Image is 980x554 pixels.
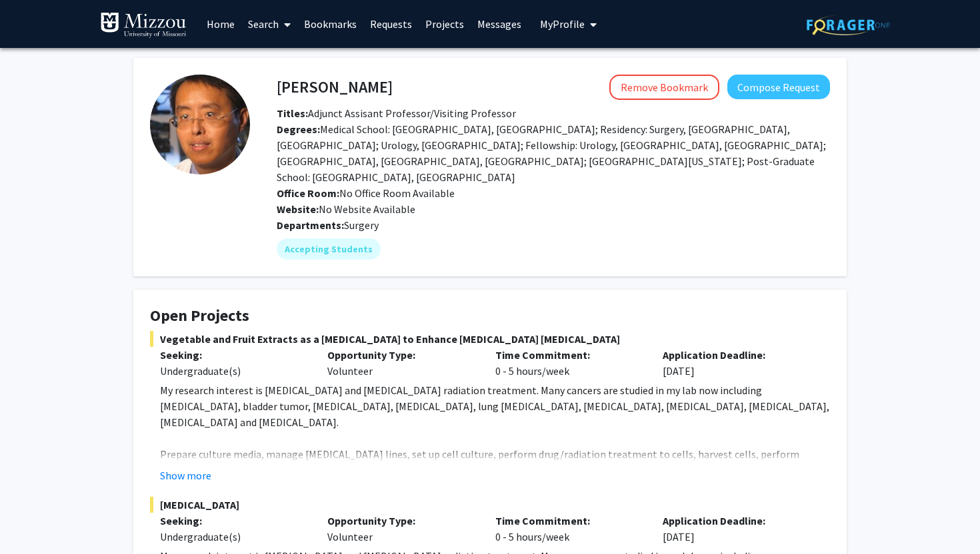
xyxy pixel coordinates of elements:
a: Home [200,1,241,47]
span: Surgery [344,218,379,232]
p: Opportunity Type: [327,513,475,529]
div: [DATE] [653,347,820,379]
p: Time Commitment: [495,513,643,529]
span: [MEDICAL_DATA] [150,497,830,513]
span: Medical School: [GEOGRAPHIC_DATA], [GEOGRAPHIC_DATA]; Residency: Surgery, [GEOGRAPHIC_DATA], [GEO... [277,123,826,184]
img: Profile Picture [150,75,250,174]
button: Show more [160,467,211,483]
b: Degrees: [277,123,320,136]
button: Remove Bookmark [609,75,719,100]
p: Opportunity Type: [327,347,475,363]
b: Titles: [277,107,308,120]
p: Seeking: [160,513,307,529]
div: [DATE] [653,513,820,545]
b: Website: [277,202,319,216]
iframe: Chat [10,494,57,544]
p: Application Deadline: [663,347,810,363]
h4: Open Projects [150,306,830,326]
p: Application Deadline: [663,513,810,529]
a: Projects [419,1,471,47]
div: 0 - 5 hours/week [485,347,653,379]
b: Office Room: [277,186,339,200]
a: Requests [363,1,419,47]
div: 0 - 5 hours/week [485,513,653,545]
div: Volunteer [317,347,485,379]
button: Compose Request to Yujiang Fang [727,75,830,99]
p: Time Commitment: [495,347,643,363]
img: University of Missouri Logo [100,12,187,39]
img: ForagerOne Logo [807,15,890,35]
span: My Profile [540,17,585,31]
a: Bookmarks [297,1,363,47]
span: Prepare culture media, manage [MEDICAL_DATA] lines, set up cell culture, perform drug/radiation t... [160,447,799,477]
div: Volunteer [317,513,485,545]
span: No Office Room Available [277,186,455,200]
span: No Website Available [277,202,415,216]
div: Undergraduate(s) [160,529,307,545]
mat-chip: Accepting Students [277,238,381,260]
h4: [PERSON_NAME] [277,75,393,99]
b: Departments: [277,218,344,232]
span: Vegetable and Fruit Extracts as a [MEDICAL_DATA] to Enhance [MEDICAL_DATA] [MEDICAL_DATA] [150,331,830,347]
div: Undergraduate(s) [160,363,307,379]
a: Messages [471,1,528,47]
a: Search [241,1,297,47]
span: My research interest is [MEDICAL_DATA] and [MEDICAL_DATA] radiation treatment. Many cancers are s... [160,384,829,429]
p: Seeking: [160,347,307,363]
span: Adjunct Assisant Professor/Visiting Professor [277,107,516,120]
